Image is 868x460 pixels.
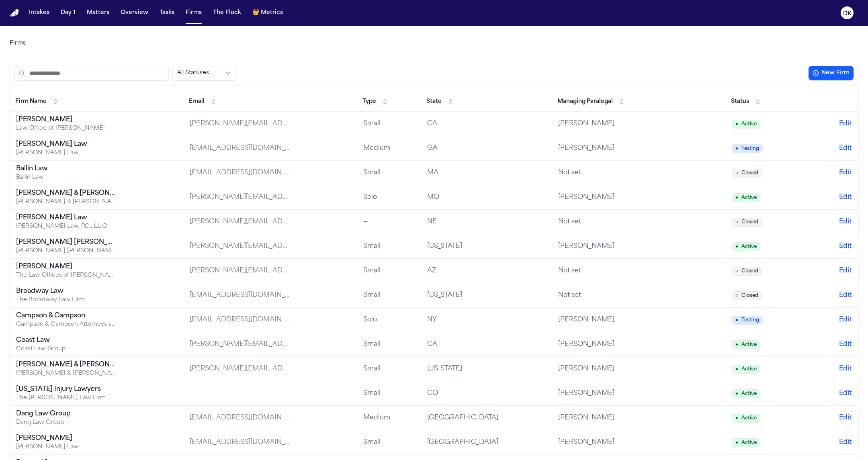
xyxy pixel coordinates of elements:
a: Firms [10,39,26,47]
button: Day 1 [57,6,79,20]
span: ● [735,194,738,201]
button: Edit [839,388,852,398]
span: Active [732,389,760,398]
div: Small [363,388,414,398]
div: Dang Law Group [16,419,117,427]
button: Tasks [156,6,178,20]
div: [PERSON_NAME][EMAIL_ADDRESS][PERSON_NAME][DOMAIN_NAME] [190,241,290,251]
div: [PERSON_NAME] [PERSON_NAME] Trial Attorneys [16,247,117,255]
div: [PERSON_NAME][EMAIL_ADDRESS][DOMAIN_NAME] [190,364,290,374]
button: Edit [839,192,852,202]
div: Campson & Campson Attorneys at Law [16,321,117,329]
div: GA [427,143,528,153]
span: Status [731,98,749,106]
button: Edit [839,364,852,374]
div: Small [363,364,414,374]
div: [PERSON_NAME] [558,388,659,398]
span: Firm Name [15,98,47,106]
div: Coast Law Group [16,345,117,353]
div: MA [427,168,528,178]
span: ○ [735,268,738,274]
div: [PERSON_NAME] [16,115,117,125]
div: CA [427,339,528,349]
div: [PERSON_NAME] [558,413,659,423]
div: Not set [558,217,659,227]
div: [PERSON_NAME] [558,119,659,129]
div: Not set [558,290,659,300]
span: ○ [735,219,738,225]
a: Intakes [26,6,53,20]
nav: Breadcrumb [10,39,26,47]
button: Status [727,95,765,108]
button: crownMetrics [249,6,286,20]
div: [PERSON_NAME] Law [16,213,117,223]
div: [PERSON_NAME] [16,262,117,272]
div: [PERSON_NAME][EMAIL_ADDRESS][DOMAIN_NAME] [190,119,290,129]
button: Edit [839,217,852,227]
button: Type [358,95,392,108]
div: Solo [363,192,414,202]
div: [US_STATE] [427,241,528,251]
span: ● [735,243,738,250]
span: ● [735,440,738,446]
div: [GEOGRAPHIC_DATA] [427,438,528,447]
span: Closed [732,218,762,227]
span: State [426,98,442,106]
div: NE [427,217,528,227]
button: Edit [839,168,852,178]
div: [PERSON_NAME] & [PERSON_NAME] [US_STATE] Car Accident Lawyers [16,198,117,206]
div: [EMAIL_ADDRESS][DOMAIN_NAME] [190,315,290,325]
div: [PERSON_NAME] [558,315,659,325]
div: Coast Law [16,335,117,345]
div: [PERSON_NAME] Law, P.C., L.L.O. [16,223,117,231]
button: Matters [84,6,113,20]
span: Closed [732,169,762,178]
span: ● [735,341,738,348]
span: Active [732,340,760,349]
span: Active [732,438,760,447]
div: [EMAIL_ADDRESS][DOMAIN_NAME] [190,143,290,153]
div: Not set [558,266,659,276]
div: [PERSON_NAME][EMAIL_ADDRESS][DOMAIN_NAME] [190,266,290,276]
div: [US_STATE] [427,364,528,374]
div: Law Office of [PERSON_NAME] [16,125,117,133]
a: Home [10,9,19,17]
div: The Broadway Law Firm [16,296,117,304]
div: Solo [363,315,414,325]
span: ○ [735,170,738,176]
div: [PERSON_NAME] [558,192,659,202]
div: [EMAIL_ADDRESS][DOMAIN_NAME] [190,413,290,423]
div: Not set [558,168,659,178]
div: [PERSON_NAME] [558,143,659,153]
span: Active [732,414,760,423]
span: Active [732,242,760,251]
span: Closed [732,267,762,276]
button: Edit [839,266,852,276]
div: The Law Offices of [PERSON_NAME], PLLC [16,272,117,280]
div: Small [363,438,414,447]
div: [EMAIL_ADDRESS][DOMAIN_NAME] [190,438,290,447]
div: Small [363,241,414,251]
span: Active [732,120,760,129]
div: Dang Law Group [16,409,117,419]
div: Small [363,119,414,129]
button: State [422,95,458,108]
span: ● [735,145,738,152]
button: Email [185,95,221,108]
div: [PERSON_NAME] Law [16,443,117,451]
div: CO [427,388,528,398]
span: Testing [732,144,763,153]
span: ● [735,390,738,397]
button: Managing Paralegal [553,95,629,108]
div: Small [363,266,414,276]
div: [PERSON_NAME] & [PERSON_NAME] [16,188,117,198]
button: Edit [839,413,852,423]
span: ● [735,121,738,127]
a: Overview [117,6,151,20]
span: Managing Paralegal [557,98,613,106]
div: [PERSON_NAME] & [PERSON_NAME], P.C. [16,370,117,378]
div: [US_STATE] [427,290,528,300]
